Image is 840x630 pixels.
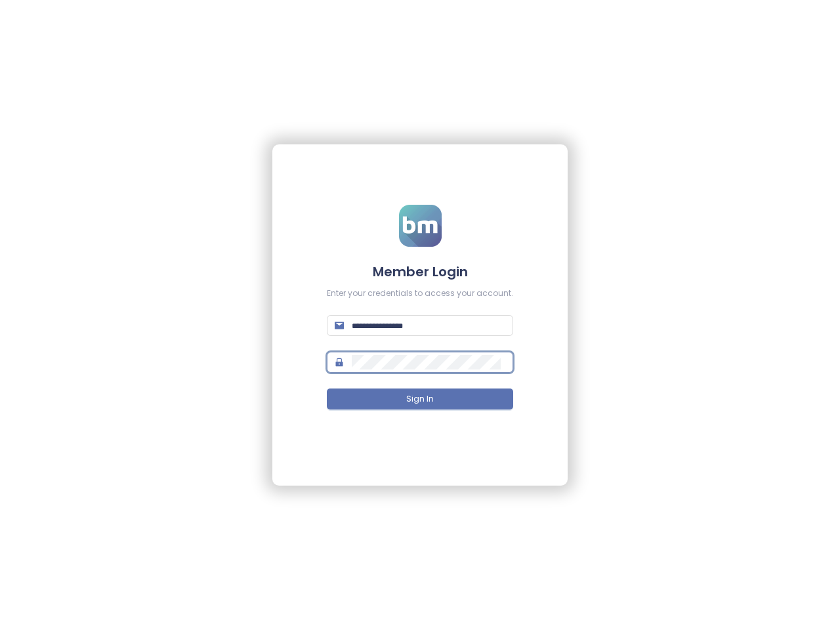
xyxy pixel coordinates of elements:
[327,287,513,300] div: Enter your credentials to access your account.
[399,205,442,247] img: logo
[335,358,344,367] span: lock
[406,393,434,406] span: Sign In
[327,388,513,409] button: Sign In
[335,321,344,330] span: mail
[327,262,513,281] h4: Member Login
